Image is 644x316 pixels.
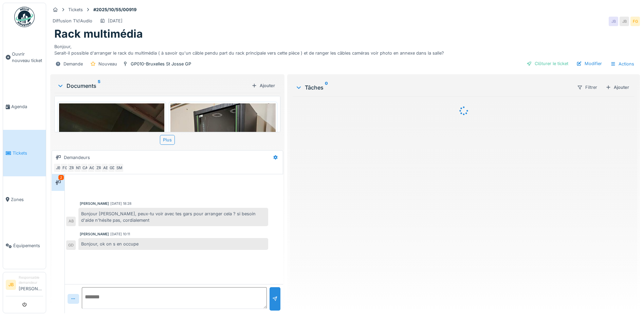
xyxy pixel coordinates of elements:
div: AB [66,217,76,226]
div: JB [620,17,629,26]
a: Équipements [3,222,46,269]
span: Ouvrir nouveau ticket [12,51,43,64]
li: [PERSON_NAME] [19,275,43,295]
a: Ouvrir nouveau ticket [3,31,46,84]
div: [PERSON_NAME] [80,232,109,237]
span: Agenda [11,103,43,110]
div: GD [66,240,76,250]
sup: 0 [325,83,328,92]
div: FG [630,17,640,26]
div: JB [53,163,63,173]
img: wnolmqj9qrrl6wntexa7362asdhk [59,103,164,243]
div: Nouveau [98,61,117,67]
div: CA [80,163,90,173]
div: [DATE] 10:11 [110,232,130,237]
a: Tickets [3,130,46,176]
div: 2 [58,175,64,180]
div: [DATE] [108,18,123,24]
h1: Rack multimédia [54,27,143,40]
div: Actions [607,59,637,69]
div: Demandeurs [64,154,90,161]
div: Diffusion TV/Audio [53,18,92,24]
div: Filtrer [574,82,600,92]
div: NT [74,163,83,173]
div: Clôturer le ticket [524,59,571,68]
a: JB Responsable demandeur[PERSON_NAME] [6,275,43,296]
div: Bonjour [PERSON_NAME], peux-tu voir avec tes gars pour arranger cela ? si besoin d'aide n'hésite ... [78,208,268,226]
div: Tickets [68,6,83,13]
div: Demande [63,61,83,67]
div: [PERSON_NAME] [80,201,109,206]
div: GD [108,163,117,173]
div: JB [609,17,618,26]
div: GP010-Bruxelles St Josse GP [131,61,191,67]
div: Ajouter [249,81,278,90]
div: ZR [94,163,104,173]
div: Ajouter [603,83,632,92]
div: Bonjour, Serait-il possible d'arranger le rack du multimédia ( à savoir qu'un câble pendu part du... [54,41,636,56]
div: [DATE] 18:28 [110,201,131,206]
span: Zones [11,196,43,203]
div: ZR [67,163,76,173]
div: AB [101,163,110,173]
div: FG [60,163,70,173]
div: AG [87,163,97,173]
span: Tickets [13,150,43,156]
sup: 5 [98,82,100,90]
a: Agenda [3,84,46,130]
div: Responsable demandeur [19,275,43,285]
img: 9zf2sc3fiad0dwhar2wutd7hc619 [170,103,276,243]
strong: #2025/10/55/00919 [91,6,139,13]
div: Modifier [574,59,605,68]
a: Zones [3,176,46,223]
div: Bonjour, ok on s en occupe [78,238,268,250]
div: Documents [57,82,249,90]
div: Tâches [295,83,571,92]
div: Plus [160,135,175,145]
img: Badge_color-CXgf-gQk.svg [14,7,35,27]
li: JB [6,280,16,290]
div: SM [114,163,124,173]
span: Équipements [13,242,43,249]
